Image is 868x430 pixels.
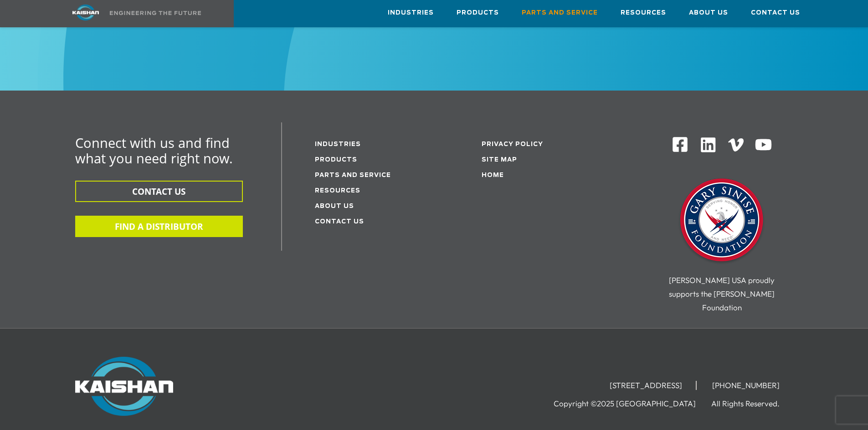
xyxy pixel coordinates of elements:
[689,0,728,25] a: About Us
[110,11,201,15] img: Engineering the future
[75,181,243,202] button: CONTACT US
[457,0,499,25] a: Products
[672,136,688,153] img: Facebook
[75,357,173,416] img: Kaishan
[315,203,354,209] a: About Us
[751,8,800,18] span: Contact Us
[755,136,772,154] img: Youtube
[522,8,598,18] span: Parts and Service
[554,399,709,408] li: Copyright ©2025 [GEOGRAPHIC_DATA]
[699,381,793,390] li: [PHONE_NUMBER]
[75,216,243,237] button: FIND A DISTRIBUTOR
[388,8,434,18] span: Industries
[482,172,504,178] a: Home
[596,381,697,390] li: [STREET_ADDRESS]
[751,0,800,25] a: Contact Us
[522,0,598,25] a: Parts and Service
[669,275,775,312] span: [PERSON_NAME] USA proudly supports the [PERSON_NAME] Foundation
[621,0,666,25] a: Resources
[482,142,543,147] a: Privacy Policy
[482,157,517,163] a: Site Map
[315,172,391,178] a: Parts and service
[457,8,499,18] span: Products
[315,188,360,194] a: Resources
[75,134,233,167] span: Connect with us and find what you need right now.
[621,8,666,18] span: Resources
[51,5,120,20] img: kaishan logo
[388,0,434,25] a: Industries
[676,176,767,267] img: Gary Sinise Foundation
[728,138,744,152] img: Vimeo
[315,142,361,147] a: Industries
[315,219,364,225] a: Contact Us
[689,8,728,18] span: About Us
[711,399,793,408] li: All Rights Reserved.
[315,157,357,163] a: Products
[699,136,717,154] img: Linkedin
